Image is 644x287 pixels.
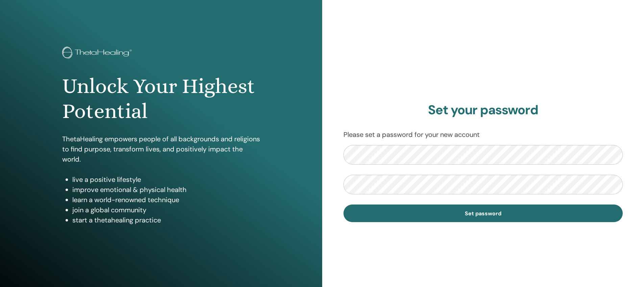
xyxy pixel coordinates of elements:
[62,74,260,124] h1: Unlock Your Highest Potential
[72,174,260,185] li: live a positive lifestyle
[343,102,623,118] h2: Set your password
[72,195,260,205] li: learn a world-renowned technique
[72,215,260,225] li: start a thetahealing practice
[343,205,623,222] button: Set password
[72,205,260,215] li: join a global community
[343,129,623,140] p: Please set a password for your new account
[465,210,501,217] span: Set password
[72,185,260,195] li: improve emotional & physical health
[62,134,260,164] p: ThetaHealing empowers people of all backgrounds and religions to find purpose, transform lives, a...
